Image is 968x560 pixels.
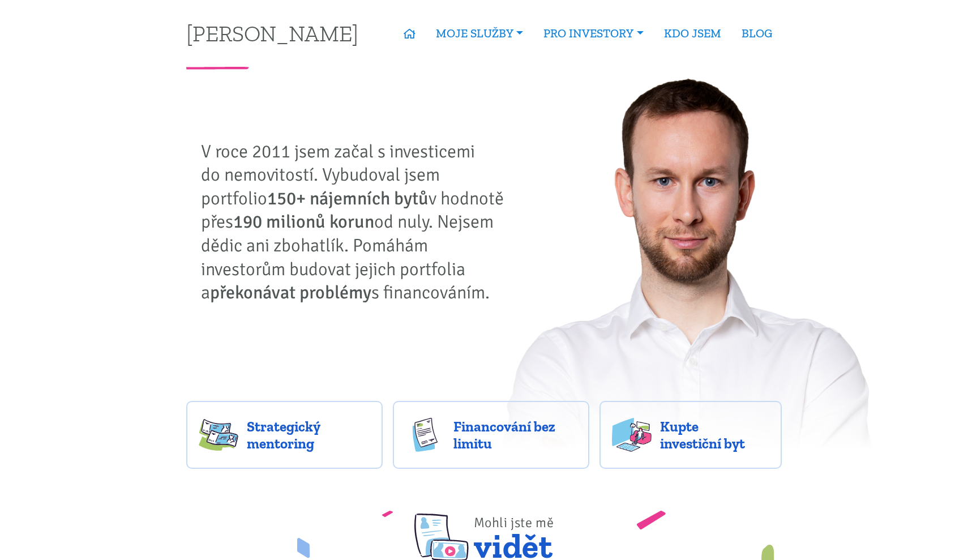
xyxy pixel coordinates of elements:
[199,418,238,452] img: strategy
[405,418,445,452] img: finance
[612,418,652,452] img: flats
[660,418,770,452] span: Kupte investiční byt
[210,281,371,303] strong: překonávat problémy
[247,418,370,452] span: Strategický mentoring
[186,22,358,44] a: [PERSON_NAME]
[267,187,429,210] strong: 150+ nájemních bytů
[393,401,589,469] a: Financování bez limitu
[453,418,577,452] span: Financování bez limitu
[201,140,512,305] p: V roce 2011 jsem začal s investicemi do nemovitostí. Vybudoval jsem portfolio v hodnotě přes od n...
[233,211,374,233] strong: 190 milionů korun
[474,514,554,531] span: Mohli jste mě
[731,20,782,46] a: BLOG
[654,20,731,46] a: KDO JSEM
[533,20,653,46] a: PRO INVESTORY
[599,401,782,469] a: Kupte investiční byt
[186,401,383,469] a: Strategický mentoring
[426,20,533,46] a: MOJE SLUŽBY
